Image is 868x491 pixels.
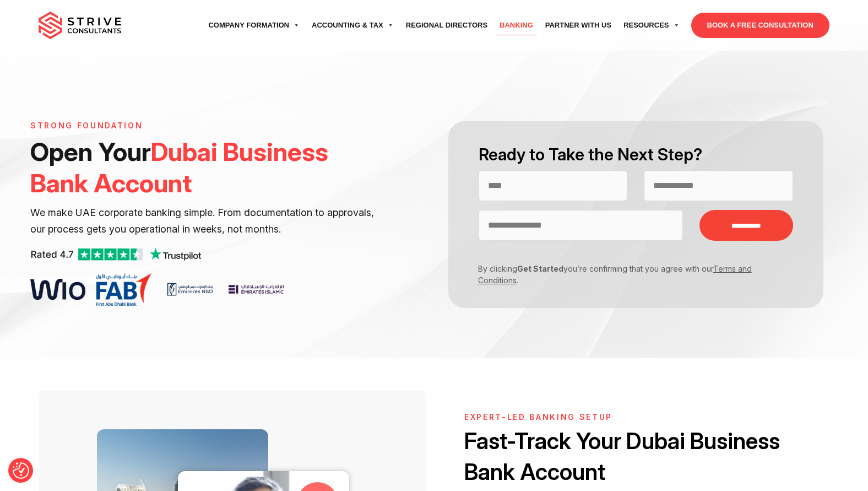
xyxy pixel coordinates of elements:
[539,10,617,41] a: Partner with Us
[493,10,539,41] a: Banking
[464,426,807,488] h2: Fast-Track Your Dubai Business Bank Account
[478,264,752,285] a: Terms and Conditions
[229,285,284,294] img: v4
[96,273,151,306] img: v3
[464,413,807,422] h6: Expert-led banking setup
[13,462,29,479] button: Consent Preferences
[400,10,493,41] a: Regional Directors
[30,136,377,199] h1: Open Your
[691,13,829,38] a: BOOK A FREE CONSULTATION
[202,10,306,41] a: Company Formation
[39,12,121,39] img: main-logo.svg
[162,279,218,300] img: v2
[13,462,29,479] img: Revisit consent button
[517,264,563,273] strong: Get Started
[30,121,377,131] h6: STRONG FOUNDATION
[617,10,685,41] a: Resources
[479,143,794,166] h2: Ready to Take the Next Step?
[470,263,785,286] p: By clicking you’re confirming that you agree with our .
[30,204,377,238] p: We make UAE corporate banking simple. From documentation to approvals, our process gets you opera...
[30,136,328,198] span: Dubai Business Bank Account
[434,121,838,308] form: Contact form
[306,10,400,41] a: Accounting & Tax
[30,279,85,300] img: v1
